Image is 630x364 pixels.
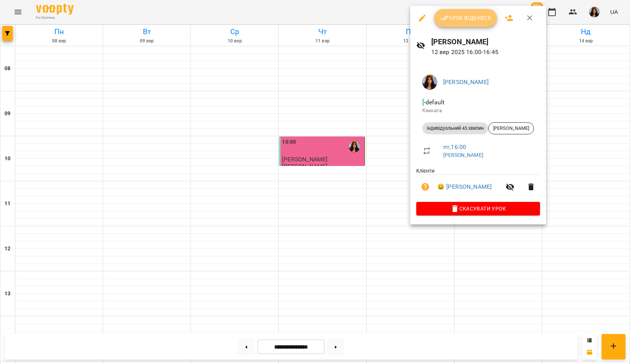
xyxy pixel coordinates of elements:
span: індивідуальний 45 хвилин [422,125,488,132]
span: Скасувати Урок [422,204,534,213]
p: 12 вер 2025 16:00 - 16:45 [431,48,540,57]
span: - default [422,99,446,106]
p: Кімната [422,107,534,114]
a: [PERSON_NAME] [443,152,483,158]
span: Урок відбувся [440,14,491,23]
img: 6eca7ffc36745e4d4eef599d114aded9.jpg [422,75,437,90]
button: Урок відбувся [434,9,497,27]
h6: [PERSON_NAME] [431,36,540,48]
ul: Клієнти [416,167,540,202]
div: [PERSON_NAME] [488,122,534,134]
a: 😀 [PERSON_NAME] [437,182,492,191]
button: Візит ще не сплачено. Додати оплату? [416,178,434,196]
button: Скасувати Урок [416,202,540,215]
span: [PERSON_NAME] [489,125,534,132]
a: [PERSON_NAME] [443,78,489,86]
a: пт , 16:00 [443,143,466,150]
